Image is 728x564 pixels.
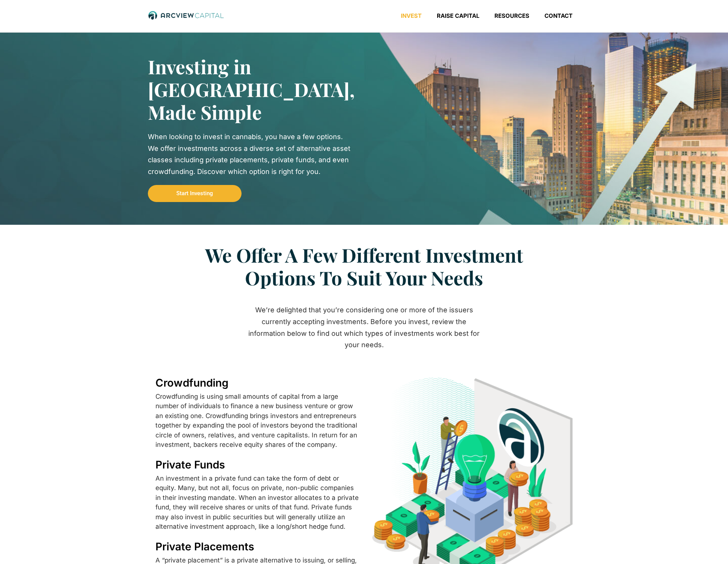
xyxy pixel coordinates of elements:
div: When looking to invest in cannabis, you have a few options. We offer investments across a diverse... [148,131,353,177]
a: Contact [537,12,580,20]
div: Crowdfunding is using small amounts of capital from a large number of individuals to finance a ne... [155,392,360,450]
h2: Private Placements [155,541,360,552]
a: Start Investing [148,185,242,202]
h2: Private Funds [155,459,360,470]
span: Start Investing [176,191,213,196]
a: Raise Capital [429,12,487,20]
div: An investment in a private fund can take the form of debt or equity. Many, but not all, focus on ... [155,474,360,532]
a: Resources [487,12,537,20]
h2: Crowdfunding [155,378,360,388]
h2: Investing in [GEOGRAPHIC_DATA], Made Simple [148,55,341,124]
a: Invest [393,12,429,20]
div: We’re delighted that you’re considering one or more of the issuers currently accepting investment... [243,304,485,351]
h2: We Offer A Few Different Investment Options To Suit Your Needs [178,244,550,289]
